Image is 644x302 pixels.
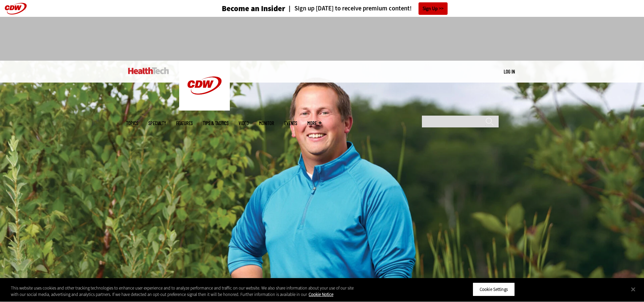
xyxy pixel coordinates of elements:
div: User menu [504,68,515,75]
span: More [307,121,321,126]
div: This website uses cookies and other tracking technologies to enhance user experience and to analy... [11,285,354,298]
img: Home [128,67,169,74]
a: Video [239,121,249,126]
a: MonITor [259,121,274,126]
img: Home [179,61,230,111]
a: Features [176,121,193,126]
button: Close [626,282,641,297]
a: Events [284,121,297,126]
a: More information about your privacy [309,292,333,298]
a: Sign Up [419,2,448,15]
a: Sign up [DATE] to receive premium content! [285,5,412,12]
a: Tips & Tactics [203,121,229,126]
span: Topics [126,121,138,126]
h3: Become an Insider [222,5,285,12]
a: CDW [179,105,230,112]
button: Cookie Settings [473,282,515,297]
iframe: advertisement [199,24,445,54]
span: Specialty [148,121,166,126]
a: Become an Insider [196,5,285,12]
a: Log in [504,68,515,74]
